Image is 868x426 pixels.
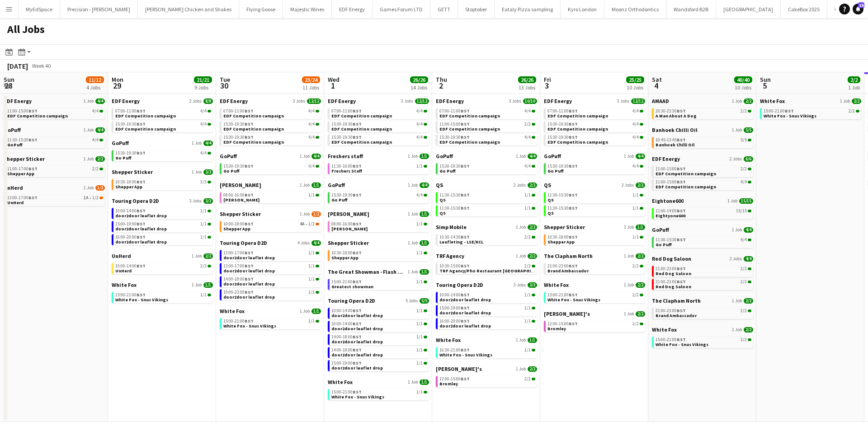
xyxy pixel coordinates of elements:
span: BST [245,192,254,198]
span: 3 Jobs [401,98,413,104]
a: 11:00-17:00BST2/2Shepper App [7,166,103,176]
a: 11:00-15:00BST4/4EDF Competition campaign [7,108,103,118]
span: 4/4 [741,180,747,184]
a: EDF Energy3 Jobs12/12 [544,98,645,104]
span: 4/4 [308,164,315,169]
a: 15:30-19:30BST4/4Go Puff [115,150,211,160]
span: 1/1 [632,193,639,197]
div: GoPuff1 Job4/415:30-19:30BST4/4Go Puff [112,140,213,169]
span: BST [137,150,146,156]
span: 4/4 [632,109,639,113]
a: 07:00-11:00BST4/4EDF Competition campaign [331,108,427,118]
span: BST [461,108,470,114]
span: GoPuff [544,153,561,159]
span: 1 Job [732,127,742,133]
span: BST [461,121,470,127]
a: 11:30-16:00BST1/1Freshers Staff [331,163,427,173]
button: Kyro London [561,0,604,18]
span: 1 Job [732,98,742,104]
div: EDF Energy2 Jobs8/807:00-11:00BST4/4EDF Competition campaign15:30-19:30BST4/4EDF Competition camp... [112,98,213,140]
span: 15:30-19:30 [223,122,254,126]
span: AMAAD [652,98,669,104]
a: 11:00-15:00BST2/2EDF Competition campaign [439,121,535,131]
span: Freshers staff [328,153,363,159]
span: BST [569,192,578,198]
span: 11:30-16:00 [331,164,362,169]
a: 07:00-11:00BST4/4EDF Competition campaign [547,108,643,118]
span: Shepper Sticker [112,169,153,175]
div: GoPuff1 Job4/415:30-19:30BST4/4Go Puff [436,153,537,182]
span: 4/4 [632,164,639,169]
a: EDF Energy3 Jobs12/12 [328,98,429,104]
span: 12/12 [415,98,429,104]
a: 10:30-18:00BST3/3Shepper App [115,179,211,189]
a: UnHerd1 Job1/2 [4,184,105,191]
span: 4/4 [95,98,105,104]
span: 3/3 [203,169,213,175]
a: Shepper Sticker1 Job2/2 [4,155,105,162]
span: 07:00-11:00 [331,109,362,113]
span: 4/4 [528,154,537,159]
span: EDF Energy [112,98,140,104]
span: 15:30-19:30 [115,122,146,126]
span: 1 Job [300,183,310,188]
span: BST [28,195,38,201]
span: 4/4 [416,193,423,197]
a: 15:30-19:30BST4/4Go Puff [439,163,535,173]
span: Freshers Staff [331,168,362,174]
span: 07:00-11:00 [547,109,578,113]
a: EDF Energy3 Jobs12/12 [220,98,321,104]
span: Shepper App [115,184,142,190]
span: QS [544,182,551,188]
span: 15:30-19:30 [547,164,578,169]
span: 2/2 [524,122,531,126]
span: 1/1 [420,154,429,159]
a: 20:30-23:30BST2/2A Man About A Dog [656,108,751,118]
span: 11:00-15:00 [656,167,686,171]
div: EDF Energy3 Jobs12/1207:00-11:00BST4/4EDF Competition campaign15:30-19:30BST4/4EDF Competition ca... [328,98,429,153]
div: • [7,196,103,200]
span: 1 Job [408,154,418,159]
span: Banhoek Chilli Oil [656,142,694,148]
span: 07:00-11:00 [439,109,470,113]
span: EDF Energy [652,155,680,162]
span: EDF Competition campaign [331,139,392,145]
span: 4/4 [524,164,531,169]
span: Knight Frank [220,182,261,188]
span: 4/4 [92,138,99,142]
span: GoPuff [220,153,237,159]
span: 2 Jobs [730,156,742,162]
span: 4/4 [311,154,321,159]
div: GoPuff1 Job4/415:30-19:30BST4/4Go Puff [544,153,645,182]
span: 2/2 [741,167,747,171]
span: EDF Competition campaign [223,126,284,132]
span: 1 Job [624,154,634,159]
span: 1 Job [300,154,310,159]
span: 15:30-19:30 [223,135,254,140]
div: GoPuff1 Job4/411:30-15:30BST4/4GoPuff [4,126,105,155]
div: Touring Opera D2D3 Jobs3/310:00-14:00BST1/1door2door leaflet drop15:00-19:00BST1/1door2door leafl... [112,197,213,253]
span: 10:45-13:45 [656,138,686,142]
span: Go Puff [115,155,132,161]
span: 1/1 [416,164,423,169]
span: 1 Job [84,127,94,133]
button: Majestic Wines [283,0,332,18]
span: 4/4 [636,154,645,159]
span: 12/12 [307,98,321,104]
a: GoPuff1 Job4/4 [4,126,105,133]
span: BST [245,121,254,127]
span: BST [28,166,38,172]
div: AMAAD1 Job2/220:30-23:30BST2/2A Man About A Dog [652,98,753,126]
span: EDF Competition campaign [223,139,284,145]
a: [PERSON_NAME]1 Job1/1 [220,182,321,188]
span: Go Puff [223,168,240,174]
span: 08:00-16:00 [223,193,254,197]
span: BST [785,108,794,114]
a: 18 [853,4,863,14]
a: GoPuff1 Job4/4 [544,153,645,159]
span: BST [461,134,470,140]
span: Go Puff [547,168,564,174]
div: GoPuff1 Job4/415:30-19:30BST4/4Go Puff [328,182,429,211]
span: EDF Energy [328,98,356,104]
span: Shepper Sticker [4,155,45,162]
